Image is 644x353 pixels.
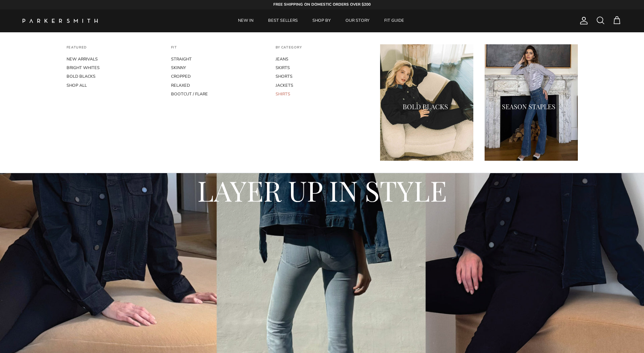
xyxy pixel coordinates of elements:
a: BOLD BLACKS [67,72,160,81]
img: Parker Smith [23,19,98,23]
h2: LAYER UP IN STYLE [114,172,531,208]
a: OUR STORY [339,9,376,32]
a: STRAIGHT [171,55,264,63]
a: JEANS [276,55,369,63]
a: SKIRTS [276,63,369,72]
a: BY CATEGORY [276,45,302,55]
a: FEATURED [67,45,87,55]
a: SHIRTS [276,90,369,98]
a: FIT [171,45,177,55]
a: SKINNY [171,63,264,72]
a: BOOTCUT / FLARE [171,90,264,98]
a: JACKETS [276,81,369,90]
a: SHOP ALL [67,81,160,90]
a: RELAXED [171,81,264,90]
a: FIT GUIDE [377,9,411,32]
strong: FREE SHIPPING ON DOMESTIC ORDERS OVER $200 [273,2,371,7]
a: CROPPED [171,72,264,81]
a: BEST SELLERS [261,9,305,32]
a: SHOP BY [306,9,338,32]
a: Account [576,16,588,25]
a: SHORTS [276,72,369,81]
a: NEW IN [231,9,260,32]
a: NEW ARRIVALS [67,55,160,63]
a: BRIGHT WHITES [67,63,160,72]
div: Primary [112,9,530,32]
